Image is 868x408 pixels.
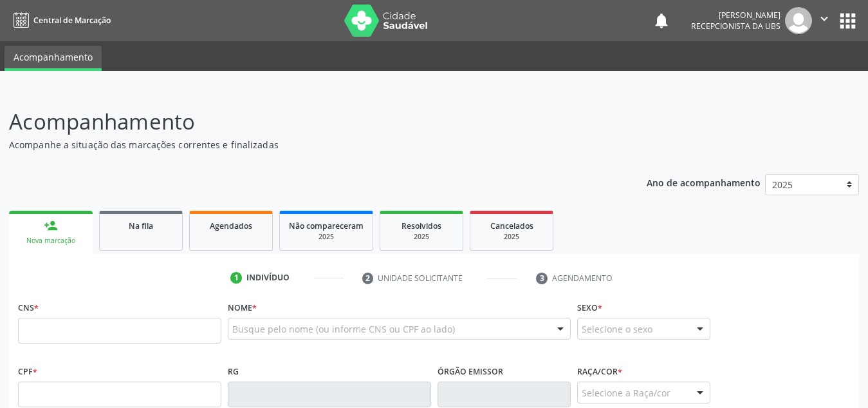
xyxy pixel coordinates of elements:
div: Indivíduo [246,272,290,284]
a: Acompanhamento [5,46,102,71]
div: 2025 [389,232,454,242]
a: Central de Marcação [9,10,111,31]
span: Recepcionista da UBS [691,21,780,32]
p: Acompanhamento [9,106,604,138]
span: Não compareceram [289,220,364,231]
button: apps [836,10,859,32]
div: 2025 [479,232,544,242]
div: [PERSON_NAME] [691,10,780,21]
img: img [785,7,812,34]
span: Cancelados [490,220,533,231]
span: Agendados [210,220,252,231]
i:  [817,12,831,26]
label: CNS [18,298,39,318]
button: notifications [652,12,670,30]
span: Central de Marcação [33,15,111,26]
span: Busque pelo nome (ou informe CNS ou CPF ao lado) [232,322,455,336]
div: 2025 [289,232,364,242]
button:  [812,7,836,34]
label: Raça/cor [577,362,622,382]
span: Resolvidos [402,220,441,231]
div: Nova marcação [18,236,84,246]
div: 1 [230,272,242,284]
label: RG [228,362,239,382]
span: Selecione o sexo [582,322,652,336]
label: Nome [228,298,257,318]
p: Ano de acompanhamento [647,174,761,190]
label: Órgão emissor [438,362,503,382]
div: person_add [44,219,58,233]
span: Na fila [129,220,153,231]
span: Selecione a Raça/cor [582,386,670,400]
label: Sexo [577,298,602,318]
p: Acompanhe a situação das marcações correntes e finalizadas [9,138,604,151]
